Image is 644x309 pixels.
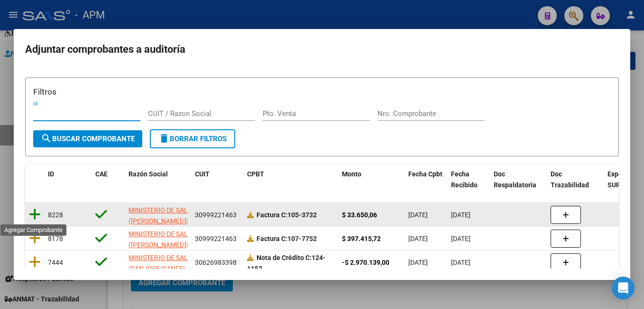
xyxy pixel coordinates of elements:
[92,164,125,195] datatable-header-cell: CAE
[95,170,108,178] span: CAE
[48,170,54,178] span: ID
[451,170,478,189] span: Fecha Recibido
[247,170,264,178] span: CPBT
[451,235,470,242] span: [DATE]
[129,206,292,236] span: MINISTERIO DE SALUD ([PERSON_NAME]/[PERSON_NAME] /[PERSON_NAME]/[PERSON_NAME]/[PERSON_NAME])
[338,164,405,195] datatable-header-cell: Monto
[195,211,237,219] span: 30999221463
[342,259,389,266] strong: -$ 2.970.139,00
[547,164,604,195] datatable-header-cell: Doc Trazabilidad
[158,133,170,144] mat-icon: delete
[125,164,191,195] datatable-header-cell: Razón Social
[257,211,317,219] strong: 105-3732
[195,259,237,266] span: 30626983398
[257,211,287,219] span: Factura C:
[405,164,447,195] datatable-header-cell: Fecha Cpbt
[33,86,611,98] h3: Filtros
[342,170,361,178] span: Monto
[129,230,292,260] span: MINISTERIO DE SALUD ([PERSON_NAME]/[PERSON_NAME] /[PERSON_NAME]/[PERSON_NAME]/[PERSON_NAME])
[195,235,237,242] span: 30999221463
[33,130,142,147] button: Buscar Comprobante
[490,164,547,195] datatable-header-cell: Doc Respaldatoria
[257,235,317,242] strong: 107-7752
[494,170,536,189] span: Doc Respaldatoria
[408,170,442,178] span: Fecha Cpbt
[342,211,377,219] strong: $ 33.650,06
[48,259,63,266] span: 7444
[195,170,210,178] span: CUIT
[158,135,227,143] span: Borrar Filtros
[408,259,428,266] span: [DATE]
[41,135,135,143] span: Buscar Comprobante
[191,164,243,195] datatable-header-cell: CUIT
[25,40,619,58] h2: Adjuntar comprobantes a auditoría
[451,211,470,219] span: [DATE]
[129,170,168,178] span: Razón Social
[48,235,63,242] span: 8178
[247,254,326,272] strong: 124-1152
[44,164,92,195] datatable-header-cell: ID
[150,129,235,148] button: Borrar Filtros
[451,259,470,266] span: [DATE]
[408,235,428,242] span: [DATE]
[342,235,381,242] strong: $ 397.415,72
[129,254,302,283] span: MINISTERIO DE SALUD PCIA (SANJOSE/SANFELIPE/MATERNOINFANTIL/INTERZONAL DE AGUDOS/CARLOTTO/SAMO RE...
[257,254,312,261] span: Nota de Crédito C:
[447,164,490,195] datatable-header-cell: Fecha Recibido
[257,235,287,242] span: Factura C:
[551,170,589,189] span: Doc Trazabilidad
[243,164,338,195] datatable-header-cell: CPBT
[41,133,52,144] mat-icon: search
[612,277,635,299] div: Open Intercom Messenger
[408,211,428,219] span: [DATE]
[48,211,63,219] span: 8228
